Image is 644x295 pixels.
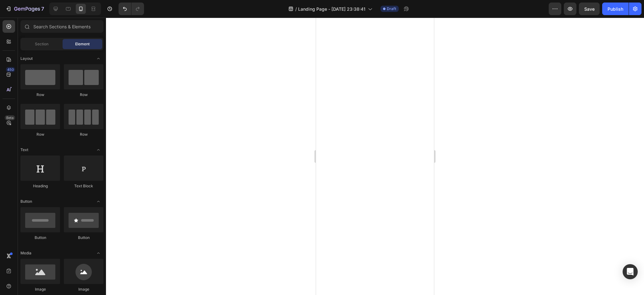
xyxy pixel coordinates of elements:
div: Row [20,132,60,137]
iframe: Design area [316,18,434,295]
button: 7 [3,3,47,15]
span: Save [584,6,595,12]
div: Publish [608,6,623,12]
span: Element [75,41,90,47]
div: Row [20,92,60,98]
p: 7 [41,5,44,13]
div: Text Block [64,183,103,189]
span: Section [35,41,48,47]
div: Row [64,92,103,98]
span: Toggle open [93,248,103,258]
div: Button [20,235,60,241]
div: Button [64,235,103,241]
span: Layout [20,56,33,61]
div: Image [20,286,60,292]
div: 450 [6,67,15,72]
div: Undo/Redo [119,3,144,15]
span: Media [20,250,31,256]
div: Open Intercom Messenger [623,264,638,279]
div: Row [64,132,103,137]
span: Toggle open [93,54,103,64]
div: Image [64,286,103,292]
button: Save [579,3,600,15]
span: Draft [387,6,396,12]
span: Text [20,147,28,153]
span: Landing Page - [DATE] 23:38:41 [298,6,365,12]
span: Toggle open [93,196,103,207]
span: / [295,6,297,12]
button: Publish [602,3,629,15]
div: Heading [20,183,60,189]
span: Button [20,199,32,204]
div: Beta [5,115,15,120]
span: Toggle open [93,145,103,155]
input: Search Sections & Elements [20,20,103,33]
